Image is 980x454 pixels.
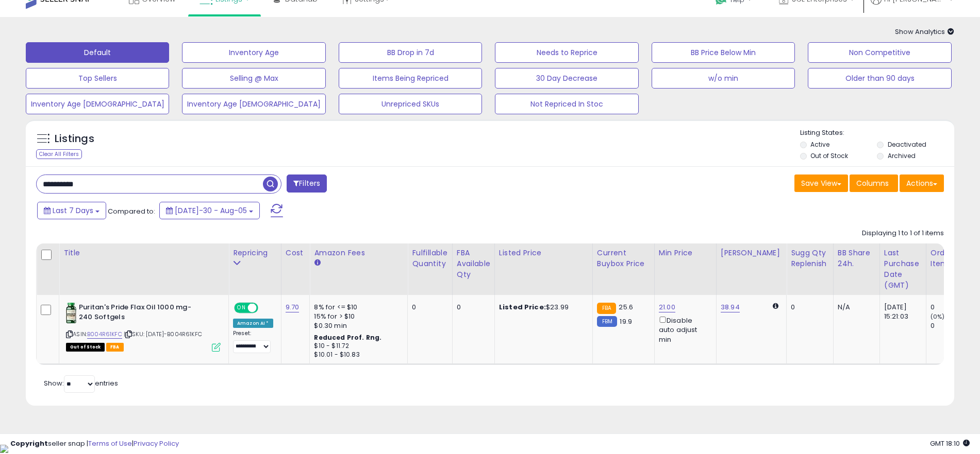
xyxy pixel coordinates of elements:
[856,178,889,188] span: Columns
[314,321,400,330] div: $0.30 min
[931,321,972,330] div: 0
[106,343,124,352] span: FBA
[182,68,325,89] button: Selling @ Max
[314,258,320,268] small: Amazon Fees.
[931,248,968,269] div: Ordered Items
[838,248,875,269] div: BB Share 24h.
[597,303,616,314] small: FBA
[66,303,221,351] div: ASIN:
[339,94,482,114] button: Unrepriced SKUs
[620,317,632,326] span: 19.9
[233,330,273,353] div: Preset:
[931,303,972,312] div: 0
[791,248,829,269] div: Sugg Qty Replenish
[286,302,300,312] a: 9.70
[26,42,169,63] button: Default
[495,68,638,89] button: 30 Day Decrease
[286,248,306,258] div: Cost
[37,202,106,219] button: Last 7 Days
[787,243,834,295] th: Please note that this number is a calculation based on your required days of coverage and your ve...
[888,151,916,160] label: Archived
[810,151,848,160] label: Out of Stock
[884,248,922,291] div: Last Purchase Date (GMT)
[314,312,400,321] div: 15% for > $10
[79,303,204,324] b: Puritan's Pride Flax Oil 1000 mg-240 Softgels
[884,303,918,321] div: [DATE] 15:21:03
[619,302,633,312] span: 25.6
[597,316,617,327] small: FBM
[108,206,155,216] span: Compared to:
[931,312,945,321] small: (0%)
[495,42,638,63] button: Needs to Reprice
[159,202,260,219] button: [DATE]-30 - Aug-05
[287,174,327,193] button: Filters
[66,343,105,352] span: All listings that are currently out of stock and unavailable for purchase on Amazon
[499,303,585,312] div: $23.99
[44,378,118,388] span: Show: entries
[314,342,400,351] div: $10 - $11.72
[66,303,76,323] img: 51vLpRooe2L._SL40_.jpg
[26,68,169,89] button: Top Sellers
[597,248,650,269] div: Current Buybox Price
[499,302,546,312] b: Listed Price:
[794,174,848,192] button: Save View
[838,303,872,312] div: N/A
[457,248,490,280] div: FBA Available Qty
[808,68,951,89] button: Older than 90 days
[26,94,169,114] button: Inventory Age [DEMOGRAPHIC_DATA]
[257,304,273,312] span: OFF
[895,27,954,37] span: Show Analytics
[63,248,224,258] div: Title
[900,174,944,192] button: Actions
[810,140,829,149] label: Active
[721,248,782,258] div: [PERSON_NAME]
[659,248,712,258] div: Min Price
[10,439,48,448] strong: Copyright
[314,333,381,342] b: Reduced Prof. Rng.
[850,174,898,192] button: Columns
[412,303,444,312] div: 0
[10,439,179,449] div: seller snap | |
[659,302,675,312] a: 21.00
[412,248,447,269] div: Fulfillable Quantity
[88,439,132,448] a: Terms of Use
[652,68,795,89] button: w/o min
[862,229,944,238] div: Displaying 1 to 1 of 1 items
[87,330,122,339] a: B004R61KFC
[182,94,325,114] button: Inventory Age [DEMOGRAPHIC_DATA]
[721,302,740,312] a: 38.94
[233,248,277,258] div: Repricing
[314,248,403,258] div: Amazon Fees
[888,140,926,149] label: Deactivated
[791,303,825,312] div: 0
[233,319,273,328] div: Amazon AI *
[499,248,588,258] div: Listed Price
[659,315,708,344] div: Disable auto adjust min
[53,205,93,216] span: Last 7 Days
[314,303,400,312] div: 8% for <= $10
[134,439,179,448] a: Privacy Policy
[930,439,970,448] span: 2025-08-13 18:10 GMT
[800,128,954,138] p: Listing States:
[36,149,82,159] div: Clear All Filters
[124,330,202,338] span: | SKU: [DATE]-B004R61KFC
[495,94,638,114] button: Not Repriced In Stoc
[652,42,795,63] button: BB Price Below Min
[808,42,951,63] button: Non Competitive
[457,303,487,312] div: 0
[339,42,482,63] button: BB Drop in 7d
[182,42,325,63] button: Inventory Age
[175,205,247,216] span: [DATE]-30 - Aug-05
[339,68,482,89] button: Items Being Repriced
[314,351,400,359] div: $10.01 - $10.83
[235,304,248,312] span: ON
[55,132,94,146] h5: Listings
